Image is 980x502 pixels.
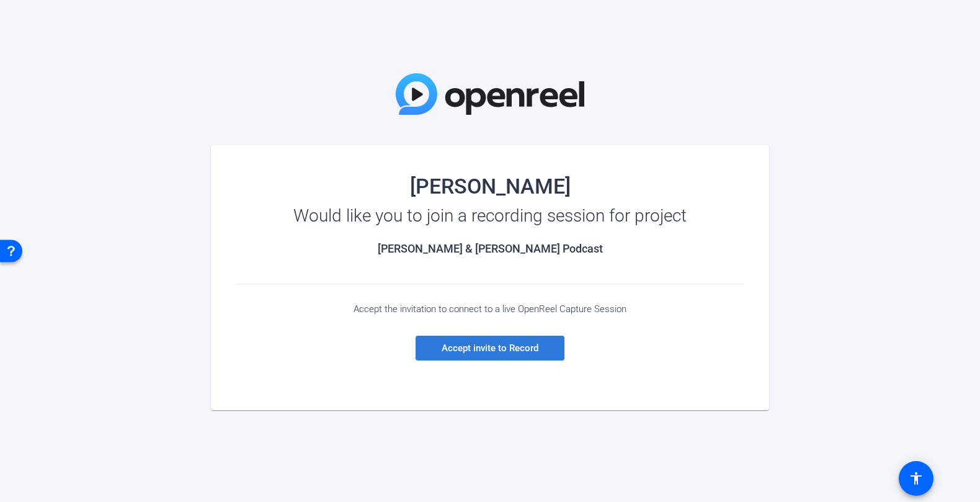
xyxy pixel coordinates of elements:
h2: [PERSON_NAME] & [PERSON_NAME] Podcast [236,242,744,256]
a: Accept invite to Record [416,336,564,361]
div: Accept the invitation to connect to a live OpenReel Capture Session [236,303,744,315]
div: [PERSON_NAME] [236,176,744,196]
div: Would like you to join a recording session for project [236,206,744,226]
mat-icon: accessibility [909,471,924,486]
span: Accept invite to Record [442,343,538,354]
img: OpenReel Logo [396,73,584,115]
